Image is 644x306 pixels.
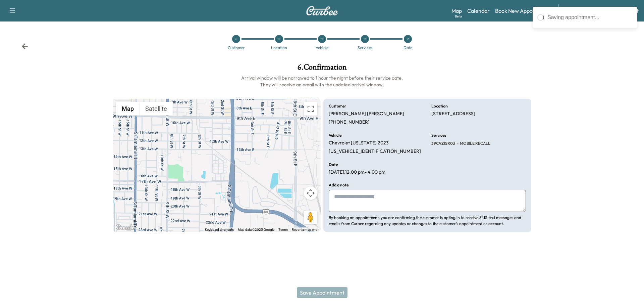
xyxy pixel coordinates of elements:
[329,169,385,175] p: [DATE] , 12:00 pm - 4:00 pm
[205,227,234,232] button: Keyboard shortcuts
[304,102,317,116] button: Toggle fullscreen view
[329,148,421,155] p: [US_VEHICLE_IDENTIFICATION_NUMBER]
[21,43,28,50] div: Back
[455,140,459,147] span: -
[431,111,475,117] p: [STREET_ADDRESS]
[271,46,287,50] div: Location
[467,7,490,15] a: Calendar
[304,211,317,224] button: Drag Pegman onto the map to open Street View
[114,223,137,232] img: Google
[329,104,346,108] h6: Customer
[547,13,633,21] div: Saving appointment...
[431,133,446,137] h6: Services
[329,111,404,117] p: [PERSON_NAME] [PERSON_NAME]
[116,102,140,116] button: Show street map
[329,163,338,167] h6: Date
[304,186,317,200] button: Map camera controls
[495,7,552,15] a: Book New Appointment
[292,228,319,231] a: Report a map error
[431,104,448,108] h6: Location
[238,228,274,231] span: Map data ©2025 Google
[228,46,245,50] div: Customer
[459,141,490,146] span: MOBILE RECALL
[329,119,370,125] p: [PHONE_NUMBER]
[113,63,531,75] h1: 6 . Confirmation
[316,46,328,50] div: Vehicle
[455,14,462,19] div: Beta
[329,183,348,187] h6: Add a note
[114,223,137,232] a: Open this area in Google Maps (opens a new window)
[306,6,338,15] img: Curbee Logo
[140,102,173,116] button: Show satellite imagery
[329,140,389,146] p: Chevrolet [US_STATE] 2023
[329,215,526,227] p: By booking an appointment, you are confirming the customer is opting in to receive SMS text messa...
[329,133,341,137] h6: Vehicle
[451,7,462,15] a: MapBeta
[278,228,288,231] a: Terms (opens in new tab)
[431,141,455,146] span: 39CVZ15R03
[404,46,412,50] div: Date
[113,75,531,88] h6: Arrival window will be narrowed to 1 hour the night before their service date. They will receive ...
[358,46,372,50] div: Services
